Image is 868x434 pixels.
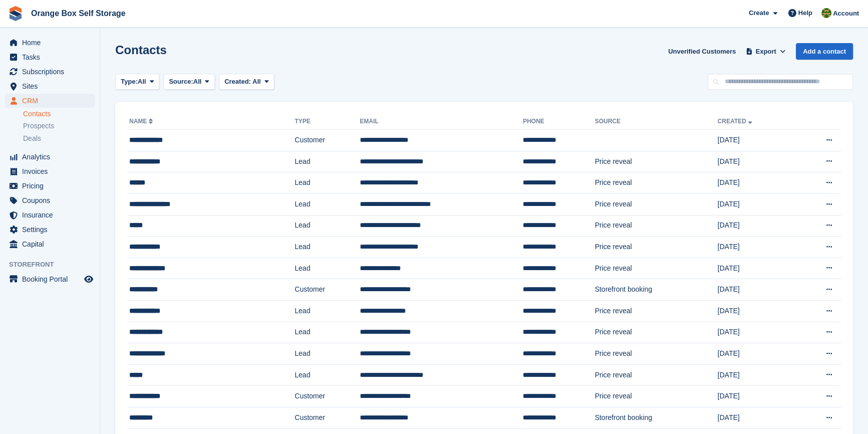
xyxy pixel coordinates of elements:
[833,9,859,19] span: Account
[169,77,193,87] span: Source:
[718,215,796,237] td: [DATE]
[718,172,796,194] td: [DATE]
[595,407,718,428] td: Storefront booking
[798,8,812,18] span: Help
[595,193,718,215] td: Price reveal
[360,114,523,130] th: Email
[225,78,251,85] span: Created:
[295,114,360,130] th: Type
[295,151,360,172] td: Lead
[718,407,796,428] td: [DATE]
[23,134,41,143] span: Deals
[22,164,82,178] span: Invoices
[295,364,360,386] td: Lead
[295,407,360,428] td: Customer
[129,118,155,125] a: Name
[22,272,82,286] span: Booking Portal
[5,179,95,193] a: menu
[295,386,360,407] td: Customer
[22,237,82,251] span: Capital
[5,50,95,64] a: menu
[718,130,796,151] td: [DATE]
[5,208,95,222] a: menu
[5,237,95,251] a: menu
[5,94,95,108] a: menu
[295,258,360,279] td: Lead
[22,208,82,222] span: Insurance
[295,300,360,322] td: Lead
[595,386,718,407] td: Price reveal
[27,5,130,22] a: Orange Box Self Storage
[718,237,796,258] td: [DATE]
[718,193,796,215] td: [DATE]
[22,150,82,164] span: Analytics
[5,150,95,164] a: menu
[22,79,82,93] span: Sites
[5,223,95,237] a: menu
[22,36,82,50] span: Home
[295,193,360,215] td: Lead
[718,118,754,125] a: Created
[22,94,82,108] span: CRM
[718,386,796,407] td: [DATE]
[595,258,718,279] td: Price reveal
[595,300,718,322] td: Price reveal
[8,6,23,21] img: stora-icon-8386f47178a22dfd0bd8f6a31ec36ba5ce8667c1dd55bd0f319d3a0aa187defe.svg
[22,223,82,237] span: Settings
[523,114,594,130] th: Phone
[5,36,95,50] a: menu
[23,109,95,119] a: Contacts
[22,65,82,79] span: Subscriptions
[595,215,718,237] td: Price reveal
[744,43,788,60] button: Export
[595,172,718,194] td: Price reveal
[595,279,718,301] td: Storefront booking
[23,121,95,131] a: Prospects
[595,237,718,258] td: Price reveal
[219,74,274,90] button: Created: All
[595,151,718,172] td: Price reveal
[23,133,95,144] a: Deals
[22,50,82,64] span: Tasks
[295,322,360,343] td: Lead
[5,272,95,286] a: menu
[5,65,95,79] a: menu
[595,322,718,343] td: Price reveal
[749,8,769,18] span: Create
[121,77,138,87] span: Type:
[295,343,360,365] td: Lead
[253,78,261,85] span: All
[595,114,718,130] th: Source
[22,193,82,207] span: Coupons
[83,273,95,285] a: Preview store
[5,193,95,207] a: menu
[5,79,95,93] a: menu
[595,364,718,386] td: Price reveal
[756,47,776,57] span: Export
[718,343,796,365] td: [DATE]
[295,130,360,151] td: Customer
[9,260,100,270] span: Storefront
[718,258,796,279] td: [DATE]
[796,43,853,60] a: Add a contact
[718,322,796,343] td: [DATE]
[295,237,360,258] td: Lead
[821,8,831,18] img: Sarah
[115,74,159,90] button: Type: All
[718,300,796,322] td: [DATE]
[23,121,54,131] span: Prospects
[138,77,146,87] span: All
[718,364,796,386] td: [DATE]
[664,43,740,60] a: Unverified Customers
[22,179,82,193] span: Pricing
[295,279,360,301] td: Customer
[295,172,360,194] td: Lead
[193,77,202,87] span: All
[718,151,796,172] td: [DATE]
[163,74,215,90] button: Source: All
[295,215,360,237] td: Lead
[5,164,95,178] a: menu
[595,343,718,365] td: Price reveal
[115,43,167,57] h1: Contacts
[718,279,796,301] td: [DATE]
